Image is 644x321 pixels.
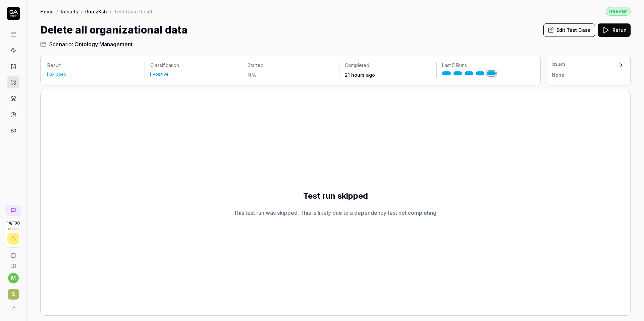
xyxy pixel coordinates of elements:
span: S [8,289,19,300]
button: Edit Test Case [543,23,595,37]
div: / [81,8,83,15]
div: Test Case Result [114,8,154,15]
p: Result [47,62,139,69]
div: / [110,8,111,15]
a: New conversation [5,205,21,216]
a: Run zKsh [85,8,107,15]
div: This test run was skipped. This is likely due to a dependency test not completing. [233,209,438,217]
div: Skipped [50,72,66,76]
a: Results [61,8,78,15]
div: / [56,8,58,15]
a: Documentation [3,258,24,269]
p: Started [248,62,334,69]
p: Classification [150,62,236,69]
a: Home [40,8,54,15]
a: Book a call with us [3,247,24,258]
span: 14 / 100 [7,221,20,225]
button: S [3,283,24,301]
p: Completed [345,62,431,69]
time: 21 hours ago [345,72,375,78]
h1: Delete all organizational data [40,22,187,38]
div: Positive [153,72,169,76]
div: None [552,71,616,78]
button: m [8,273,19,283]
p: Last 5 Runs [442,62,528,69]
a: Scenario:Ontology Management [40,40,132,48]
div: Free Plan [606,7,631,16]
span: Scenario: [48,40,73,48]
button: Free Plan [606,7,631,16]
button: Rerun [598,23,631,37]
span: Ontology Management [74,40,132,48]
div: Issues [552,61,616,67]
span: N/A [248,72,256,78]
h2: Test run skipped [303,190,368,202]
